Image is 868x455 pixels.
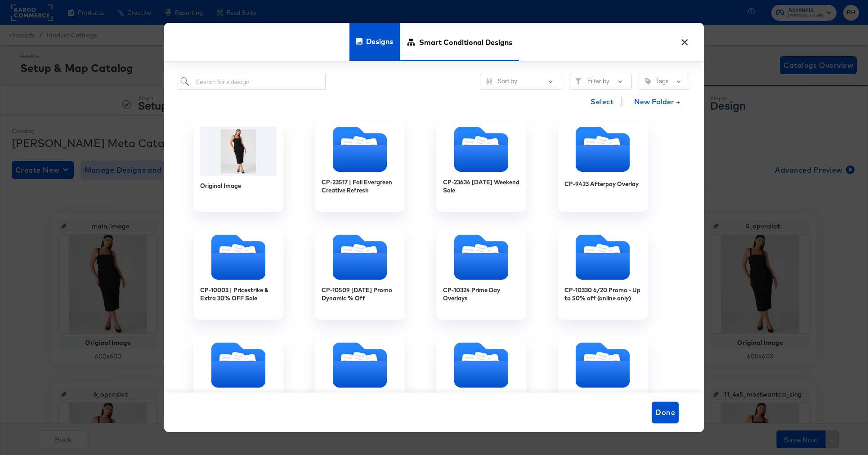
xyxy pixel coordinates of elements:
[558,127,648,172] svg: Folder
[575,78,582,85] svg: Filter
[315,235,405,280] svg: Folder
[626,94,688,111] button: New Folder +
[558,343,648,388] svg: Folder
[639,74,690,90] button: TagTags
[480,74,562,90] button: SlidersSort by
[193,343,283,388] svg: Folder
[200,127,277,176] img: STEVEMADDEN_APPAREL_XP308388_BLACK_31882_HERO.jpg
[178,74,326,90] input: Search for a design
[652,401,679,423] button: Done
[193,235,283,280] svg: Folder
[558,122,648,212] div: CP-9423 Afterpay Overlay
[200,182,241,190] div: Original Image
[193,122,283,212] div: Original Image
[558,230,648,320] div: CP-10330 6/20 Promo - Up to 50% off (online only)
[419,22,512,62] span: Smart Conditional Designs
[436,343,526,388] svg: Folder
[436,127,526,172] svg: Folder
[322,178,398,195] div: CP-23517 | Fall Evergreen Creative Refresh
[315,122,405,212] div: CP-23517 | Fall Evergreen Creative Refresh
[587,93,617,111] button: Select
[315,230,405,320] div: CP-10509 [DATE] Promo Dynamic % Off
[443,178,519,195] div: CP-23634 [DATE] Weekend Sale
[443,286,519,303] div: CP-10324 Prime Day Overlays
[200,286,277,303] div: CP-10003 | Pricestrike & Extra 30% OFF Sale
[486,78,492,85] svg: Sliders
[315,343,405,388] svg: Folder
[655,406,675,419] span: Done
[436,230,526,320] div: CP-10324 Prime Day Overlays
[193,230,283,320] div: CP-10003 | Pricestrike & Extra 30% OFF Sale
[366,22,393,61] span: Designs
[569,74,632,90] button: FilterFilter by
[645,78,651,85] svg: Tag
[322,286,398,303] div: CP-10509 [DATE] Promo Dynamic % Off
[676,32,693,48] button: ×
[564,286,641,303] div: CP-10330 6/20 Promo - Up to 50% off (online only)
[315,127,405,172] svg: Folder
[558,235,648,280] svg: Folder
[564,180,639,188] div: CP-9423 Afterpay Overlay
[591,95,613,108] span: Select
[436,122,526,212] div: CP-23634 [DATE] Weekend Sale
[436,235,526,280] svg: Folder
